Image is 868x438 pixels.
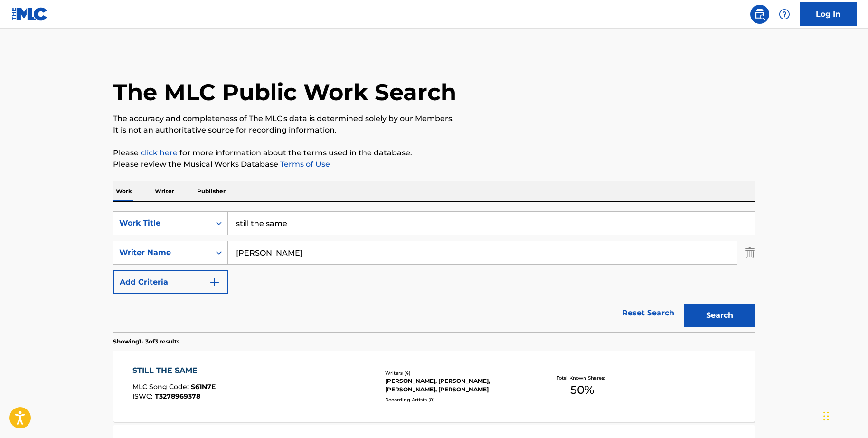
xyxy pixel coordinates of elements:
[684,304,755,327] button: Search
[194,181,228,201] p: Publisher
[557,374,607,381] p: Total Known Shares:
[754,9,765,20] img: search
[141,148,178,157] a: click here
[152,181,177,201] p: Writer
[278,160,330,169] a: Terms of Use
[385,370,528,377] div: Writers ( 4 )
[113,211,755,332] form: Search Form
[617,303,679,324] a: Reset Search
[745,241,755,265] img: Delete Criterion
[209,276,220,288] img: 9d2ae6d4665cec9f34b9.svg
[113,181,135,201] p: Work
[11,7,48,21] img: MLC Logo
[155,392,200,400] span: T3278969378
[132,365,216,376] div: STILL THE SAME
[800,2,857,26] a: Log In
[113,113,755,124] p: The accuracy and completeness of The MLC's data is determined solely by our Members.
[779,9,790,20] img: help
[823,402,829,430] div: Drag
[113,337,179,346] p: Showing 1 - 3 of 3 results
[821,392,868,438] iframe: Chat Widget
[132,392,155,400] span: ISWC :
[570,381,594,399] span: 50 %
[385,377,528,394] div: [PERSON_NAME], [PERSON_NAME], [PERSON_NAME], [PERSON_NAME]
[113,159,755,170] p: Please review the Musical Works Database
[119,218,205,229] div: Work Title
[113,124,755,136] p: It is not an authoritative source for recording information.
[113,147,755,159] p: Please for more information about the terms used in the database.
[113,270,228,294] button: Add Criteria
[132,382,191,391] span: MLC Song Code :
[750,5,769,24] a: Public Search
[775,5,794,24] div: Help
[191,382,216,391] span: S61N7E
[113,78,456,106] h1: The MLC Public Work Search
[119,247,205,258] div: Writer Name
[385,396,528,403] div: Recording Artists ( 0 )
[113,351,755,422] a: STILL THE SAMEMLC Song Code:S61N7EISWC:T3278969378Writers (4)[PERSON_NAME], [PERSON_NAME], [PERSO...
